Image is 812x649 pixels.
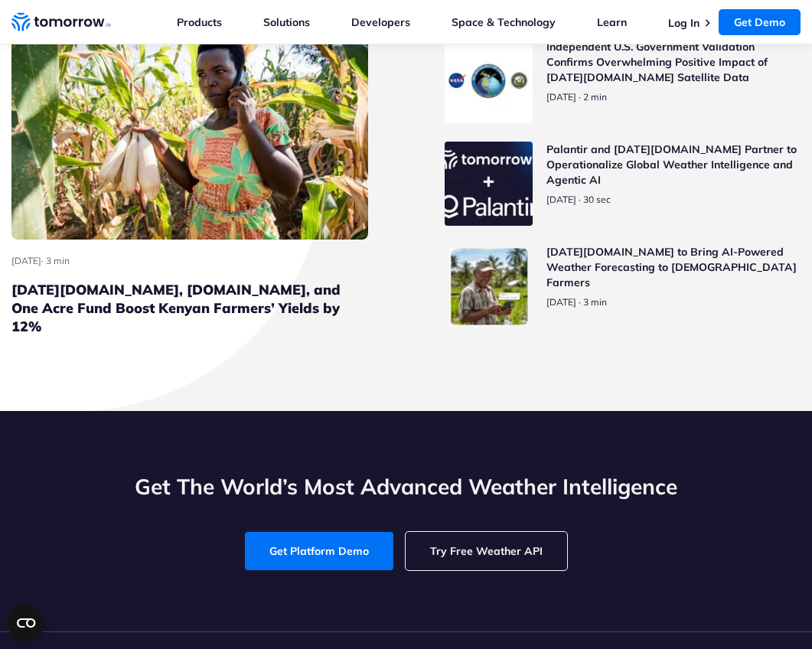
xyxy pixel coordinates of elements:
[579,91,581,103] span: ·
[263,15,310,29] a: Solutions
[445,39,801,123] a: Read Independent U.S. Government Validation Confirms Overwhelming Positive Impact of Tomorrow.io ...
[11,255,41,266] span: publish date
[452,15,556,29] a: Space & Technology
[579,296,581,308] span: ·
[406,532,567,570] a: Try Free Weather API
[719,9,801,35] a: Get Demo
[177,15,222,29] a: Products
[8,605,44,641] button: Open CMP widget
[583,91,607,103] span: Estimated reading time
[11,11,111,34] a: Home link
[546,39,801,85] h3: Independent U.S. Government Validation Confirms Overwhelming Positive Impact of [DATE][DOMAIN_NAM...
[445,244,801,328] a: Read Tomorrow.io to Bring AI-Powered Weather Forecasting to Filipino Farmers
[24,472,788,501] h2: Get The World’s Most Advanced Weather Intelligence
[579,194,581,206] span: ·
[11,281,368,336] h3: [DATE][DOMAIN_NAME], [DOMAIN_NAME], and One Acre Fund Boost Kenyan Farmers’ Yields by 12%
[445,142,801,226] a: Read Palantir and Tomorrow.io Partner to Operationalize Global Weather Intelligence and Agentic AI
[546,296,576,308] span: publish date
[597,15,627,29] a: Learn
[546,244,801,290] h3: [DATE][DOMAIN_NAME] to Bring AI-Powered Weather Forecasting to [DEMOGRAPHIC_DATA] Farmers
[11,39,368,336] a: Read Tomorrow.io, TomorrowNow.org, and One Acre Fund Boost Kenyan Farmers’ Yields by 12%
[546,91,576,103] span: publish date
[583,296,607,308] span: Estimated reading time
[351,15,410,29] a: Developers
[583,194,611,205] span: Estimated reading time
[245,532,393,570] a: Get Platform Demo
[546,194,576,205] span: publish date
[41,255,44,266] span: ·
[668,16,699,30] a: Log In
[546,142,801,188] h3: Palantir and [DATE][DOMAIN_NAME] Partner to Operationalize Global Weather Intelligence and Agenti...
[46,255,70,266] span: Estimated reading time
